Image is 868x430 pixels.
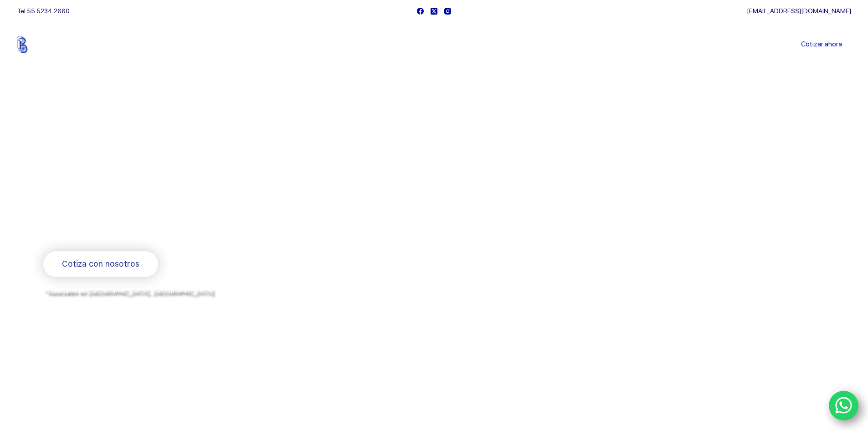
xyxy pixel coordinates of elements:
[17,7,70,15] span: Tel.
[792,35,851,54] a: Cotizar ahora
[62,258,139,271] span: Cotiza con nosotros
[43,136,160,147] span: Bienvenido a Balerytodo®
[43,251,158,277] a: Cotiza con nosotros
[417,8,424,15] a: Facebook
[43,228,223,239] span: Rodamientos y refacciones industriales
[747,7,851,15] a: [EMAIL_ADDRESS][DOMAIN_NAME]
[43,155,372,218] span: Somos los doctores de la industria
[431,8,437,15] a: X (Twitter)
[17,36,74,53] img: Balerytodo
[829,391,859,421] a: WhatsApp
[27,7,70,15] a: 55 5234 2660
[43,298,264,305] span: y envíos a todo [GEOGRAPHIC_DATA] por la paquetería de su preferencia
[327,22,541,67] nav: Menu Principal
[444,8,451,15] a: Instagram
[43,288,213,295] span: *Sucursales en [GEOGRAPHIC_DATA], [GEOGRAPHIC_DATA]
